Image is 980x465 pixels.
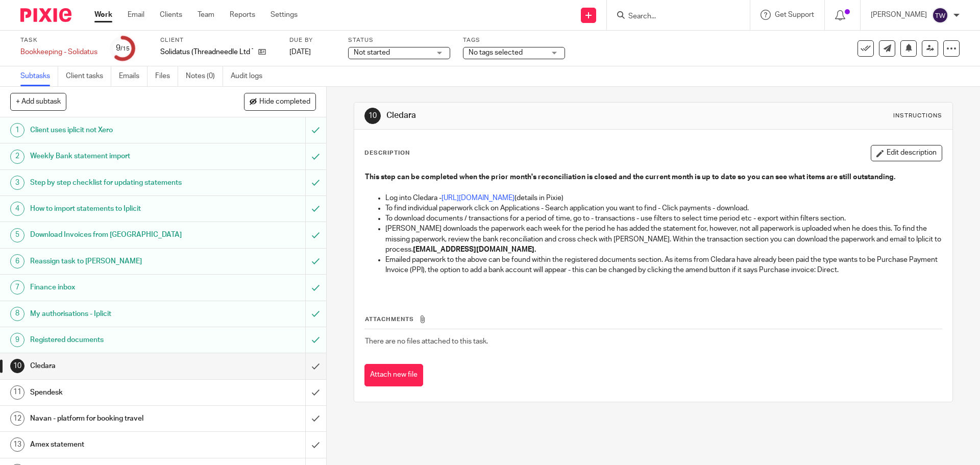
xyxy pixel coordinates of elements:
[30,149,207,164] h1: Weekly Bank statement import
[20,36,97,44] label: Task
[30,332,207,348] h1: Registered documents
[30,280,207,295] h1: Finance inbox
[10,93,66,110] button: + Add subtask
[10,359,24,373] div: 10
[775,11,814,18] span: Get Support
[30,201,207,216] h1: How to import statements to Iplicit
[160,10,182,20] a: Clients
[119,66,148,86] a: Emails
[20,8,71,22] img: Pixie
[365,174,895,181] strong: This step can be completed when the prior month's reconciliation is closed and the current month ...
[871,10,927,20] p: [PERSON_NAME]
[289,48,311,56] span: [DATE]
[128,10,144,20] a: Email
[413,246,536,253] strong: [EMAIL_ADDRESS][DOMAIN_NAME].
[10,202,24,216] div: 4
[10,333,24,347] div: 9
[30,411,207,426] h1: Navan - platform for booking travel
[10,150,24,164] div: 2
[155,66,178,86] a: Files
[354,49,390,56] span: Not started
[116,42,130,54] div: 9
[348,36,450,44] label: Status
[10,411,24,426] div: 12
[30,358,207,374] h1: Cledara
[364,149,410,157] p: Description
[160,36,277,44] label: Client
[385,224,941,255] p: [PERSON_NAME] downloads the paperwork each week for the period he has added the statement for, ho...
[385,193,941,203] p: Log into Cledara - (details in Pixie)
[66,66,111,86] a: Client tasks
[30,254,207,269] h1: Reassign task to [PERSON_NAME]
[20,47,97,57] div: Bookkeeping - Solidatus
[30,437,207,452] h1: Amex statement
[198,10,214,20] a: Team
[30,123,207,138] h1: Client uses iplicit not Xero
[442,194,514,202] a: [URL][DOMAIN_NAME]
[10,385,24,400] div: 11
[10,254,24,268] div: 6
[30,306,207,322] h1: My authorisations - Iplicit
[30,227,207,242] h1: Download Invoices from [GEOGRAPHIC_DATA]
[365,338,488,345] span: There are no files attached to this task.
[259,98,310,106] span: Hide completed
[271,10,298,20] a: Settings
[364,364,423,387] button: Attach new file
[289,36,335,44] label: Due by
[231,66,270,86] a: Audit logs
[20,66,58,86] a: Subtasks
[186,66,223,86] a: Notes (0)
[469,49,523,56] span: No tags selected
[364,108,381,124] div: 10
[10,123,24,137] div: 1
[871,145,942,161] button: Edit description
[10,280,24,295] div: 7
[627,12,719,21] input: Search
[160,47,253,57] p: Solidatus (Threadneedle Ltd T/A)
[10,228,24,242] div: 5
[365,316,414,322] span: Attachments
[463,36,565,44] label: Tags
[385,255,941,276] p: Emailed paperwork to the above can be found within the registered documents section. As items fro...
[120,46,130,52] small: /15
[10,176,24,190] div: 3
[385,213,941,224] p: To download documents / transactions for a period of time, go to - transactions - use filters to ...
[893,112,942,120] div: Instructions
[94,10,112,20] a: Work
[385,203,941,213] p: To find individual paperwork click on Applications - Search application you want to find - Click ...
[30,175,207,190] h1: Step by step checklist for updating statements
[386,110,675,121] h1: Cledara
[244,93,316,110] button: Hide completed
[932,7,948,23] img: svg%3E
[10,307,24,321] div: 8
[10,437,24,452] div: 13
[230,10,255,20] a: Reports
[30,385,207,400] h1: Spendesk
